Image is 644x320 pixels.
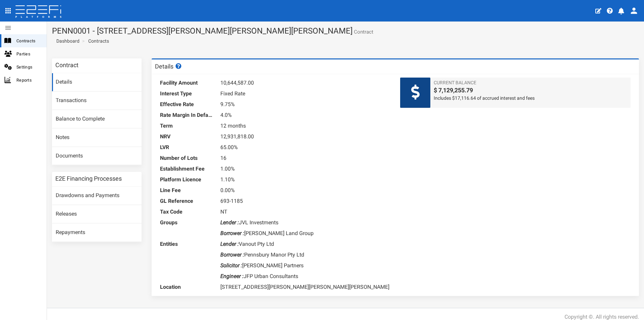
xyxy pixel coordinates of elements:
[160,217,214,228] dt: Groups
[160,78,214,88] dt: Facility Amount
[434,86,627,95] span: $ 7,129,255.79
[88,38,109,44] a: Contracts
[160,88,214,99] dt: Interest Type
[52,110,142,128] a: Balance to Complete
[220,174,390,185] dd: 1.10%
[160,121,214,131] dt: Term
[160,164,214,174] dt: Establishment Fee
[220,164,390,174] dd: 1.00%
[220,185,390,196] dd: 0.00%
[52,147,142,165] a: Documents
[220,228,390,239] dd: [PERSON_NAME] Land Group
[220,241,239,247] i: Lender :
[220,230,244,236] i: Borrower :
[16,37,41,45] span: Contracts
[160,131,214,142] dt: NRV
[220,239,390,249] dd: Vanout Pty Ltd
[160,207,214,217] dt: Tax Code
[220,207,390,217] dd: NT
[52,205,142,223] a: Releases
[52,224,142,242] a: Repayments
[155,63,182,70] h3: Details
[220,121,390,131] dd: 12 months
[220,142,390,153] dd: 65.00%
[220,252,244,258] i: Borrower :
[16,50,41,58] span: Parties
[160,142,214,153] dt: LVR
[160,153,214,164] dt: Number of Lots
[160,174,214,185] dt: Platform Licence
[160,282,214,292] dt: Location
[220,153,390,164] dd: 16
[353,30,373,35] small: Contract
[52,187,142,205] a: Drawdowns and Payments
[160,110,214,121] dt: Rate Margin In Default
[52,73,142,91] a: Details
[220,249,390,260] dd: Pennsbury Manor Pty Ltd
[220,99,390,110] dd: 9.75%
[220,262,242,269] i: Solicitor :
[16,76,41,84] span: Reports
[220,273,244,279] i: Engineer :
[52,129,142,147] a: Notes
[434,95,627,101] span: Includes $17,116.64 of accrued interest and fees
[220,196,390,207] dd: 693-1185
[220,110,390,121] dd: 4.0%
[16,63,41,71] span: Settings
[220,271,390,282] dd: JFP Urban Consultants
[52,92,142,110] a: Transactions
[160,99,214,110] dt: Effective Rate
[160,239,214,249] dt: Entities
[220,260,390,271] dd: [PERSON_NAME] Partners
[160,185,214,196] dt: Line Fee
[220,217,390,228] dd: JVL Investments
[434,79,627,86] span: Current Balance
[52,27,639,35] h1: PENN0001 - [STREET_ADDRESS][PERSON_NAME][PERSON_NAME][PERSON_NAME]
[55,62,78,68] h3: Contract
[220,219,239,226] i: Lender :
[160,196,214,207] dt: GL Reference
[220,78,390,88] dd: 10,644,587.00
[220,88,390,99] dd: Fixed Rate
[54,38,79,44] span: Dashboard
[54,38,79,44] a: Dashboard
[220,282,390,292] dd: [STREET_ADDRESS][PERSON_NAME][PERSON_NAME][PERSON_NAME]
[55,176,122,182] h3: E2E Financing Processes
[220,131,390,142] dd: 12,931,818.00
